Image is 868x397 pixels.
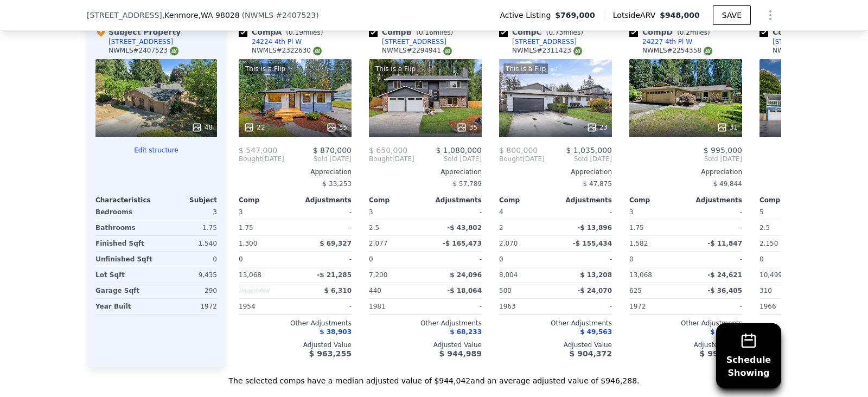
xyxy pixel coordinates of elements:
[499,255,503,263] span: 0
[456,122,477,133] div: 35
[369,27,457,37] div: Comp B
[499,146,538,155] span: $ 800,000
[499,220,553,235] div: 2
[239,168,352,176] div: Appreciation
[629,155,742,163] span: Sold [DATE]
[369,146,407,155] span: $ 650,000
[95,299,154,314] div: Year Built
[95,27,181,37] div: Subject Property
[427,299,482,314] div: -
[239,299,293,314] div: 1954
[369,255,373,263] span: 0
[570,349,612,358] span: $ 904,372
[759,299,814,314] div: 1966
[548,29,563,36] span: 0.73
[499,319,612,328] div: Other Adjustments
[320,240,352,247] span: $ 69,327
[323,180,352,188] span: $ 33,253
[239,283,293,298] div: Unspecified
[688,299,742,314] div: -
[369,155,392,163] span: Bought
[369,37,446,46] a: [STREET_ADDRESS]
[688,252,742,267] div: -
[759,37,837,46] a: [STREET_ADDRESS]
[629,27,714,37] div: Comp D
[239,155,284,163] div: [DATE]
[313,146,352,155] span: $ 870,000
[759,208,764,216] span: 5
[707,271,742,279] span: -$ 24,621
[555,10,595,21] span: $769,000
[373,63,418,74] div: This is a Flip
[382,46,452,55] div: NWMLS # 2294941
[95,220,154,235] div: Bathrooms
[499,27,588,37] div: Comp C
[95,236,154,251] div: Finished Sqft
[583,180,612,188] span: $ 47,875
[580,271,612,279] span: $ 13,208
[192,122,213,133] div: 40
[239,240,257,247] span: 1,300
[158,252,217,267] div: 0
[704,47,712,55] img: NWMLS Logo
[170,47,178,55] img: NWMLS Logo
[295,196,352,204] div: Adjustments
[680,29,690,36] span: 0.2
[427,252,482,267] div: -
[309,349,352,358] span: $ 963,255
[108,46,178,55] div: NWMLS # 2407523
[369,220,423,235] div: 2.5
[577,287,612,294] span: -$ 24,070
[158,236,217,251] div: 1,540
[499,37,577,46] a: [STREET_ADDRESS]
[499,287,512,294] span: 500
[427,204,482,220] div: -
[673,29,714,36] span: ( miles)
[369,168,482,176] div: Appreciation
[499,155,522,163] span: Bought
[326,122,347,133] div: 35
[759,271,782,279] span: 10,499
[313,47,322,55] img: NWMLS Logo
[239,271,261,279] span: 13,068
[244,122,265,133] div: 22
[713,180,742,188] span: $ 49,844
[642,46,712,55] div: NWMLS # 2254358
[499,196,556,204] div: Comp
[324,287,352,294] span: $ 6,310
[759,4,781,26] button: Show Options
[439,349,482,358] span: $ 944,989
[499,240,518,247] span: 2,070
[95,267,154,283] div: Lot Sqft
[629,255,634,263] span: 0
[369,208,373,216] span: 3
[700,349,742,358] span: $ 991,813
[369,271,387,279] span: 7,200
[369,299,423,314] div: 1981
[162,10,240,21] span: , Kenmore
[545,155,612,163] span: Sold [DATE]
[158,299,217,314] div: 1972
[369,240,387,247] span: 2,077
[425,196,482,204] div: Adjustments
[239,196,295,204] div: Comp
[707,287,742,294] span: -$ 36,405
[412,29,457,36] span: ( miles)
[297,299,352,314] div: -
[773,37,837,46] div: [STREET_ADDRESS]
[239,37,302,46] a: 24224 4th Pl W
[95,283,154,298] div: Garage Sqft
[276,11,316,20] span: # 2407523
[629,287,642,294] span: 625
[158,220,217,235] div: 1.75
[629,208,634,216] span: 3
[629,240,648,247] span: 1,582
[239,27,327,37] div: Comp A
[613,10,660,21] span: Lotside ARV
[660,11,700,20] span: $948,000
[716,323,781,388] button: ScheduleShowing
[239,146,277,155] span: $ 547,000
[87,10,162,21] span: [STREET_ADDRESS]
[95,204,154,220] div: Bedrooms
[512,46,582,55] div: NWMLS # 2311423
